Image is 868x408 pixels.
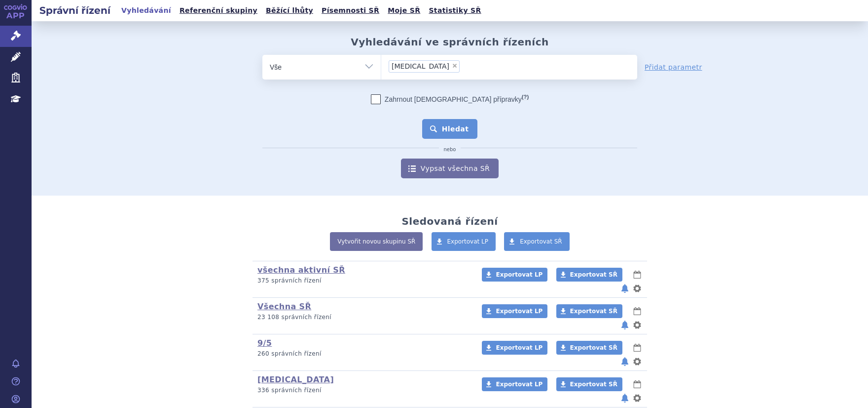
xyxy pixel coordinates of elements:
[556,304,622,318] a: Exportovat SŘ
[330,232,423,251] a: Vytvořit novou skupinu SŘ
[257,302,311,311] a: Všechna SŘ
[570,271,617,278] span: Exportovat SŘ
[118,4,174,17] a: Vyhledávání
[504,232,570,251] a: Exportovat SŘ
[482,268,547,282] a: Exportovat LP
[570,308,617,315] span: Exportovat SŘ
[432,232,496,251] a: Exportovat LP
[620,392,630,404] button: notifikace
[570,381,617,388] span: Exportovat SŘ
[177,4,260,17] a: Referenční skupiny
[439,147,461,153] i: nebo
[556,268,622,282] a: Exportovat SŘ
[522,94,529,100] abbr: (?)
[632,305,642,317] button: lhůty
[257,265,345,275] a: všechna aktivní SŘ
[257,386,469,395] p: 336 správních řízení
[620,356,630,367] button: notifikace
[632,378,642,390] button: lhůty
[351,36,549,48] h2: Vyhledávání ve správních řízeních
[482,377,547,391] a: Exportovat LP
[401,215,498,227] h2: Sledovaná řízení
[632,319,642,331] button: nastavení
[319,4,382,17] a: Písemnosti SŘ
[632,392,642,404] button: nastavení
[263,4,316,17] a: Běžící lhůty
[496,271,542,278] span: Exportovat LP
[385,4,423,17] a: Moje SŘ
[645,62,702,72] a: Přidat parametr
[32,3,118,17] h2: Správní řízení
[452,63,458,69] span: ×
[257,375,334,384] a: [MEDICAL_DATA]
[496,381,542,388] span: Exportovat LP
[422,119,478,139] button: Hledat
[520,238,562,245] span: Exportovat SŘ
[556,377,622,391] a: Exportovat SŘ
[556,341,622,355] a: Exportovat SŘ
[257,277,469,285] p: 375 správních řízení
[632,356,642,367] button: nastavení
[632,283,642,294] button: nastavení
[632,269,642,281] button: lhůty
[257,350,469,358] p: 260 správních řízení
[401,159,499,178] a: Vypsat všechna SŘ
[392,63,449,70] span: [MEDICAL_DATA]
[632,342,642,354] button: lhůty
[496,308,542,315] span: Exportovat LP
[482,341,547,355] a: Exportovat LP
[426,4,484,17] a: Statistiky SŘ
[371,94,529,104] label: Zahrnout [DEMOGRAPHIC_DATA] přípravky
[482,304,547,318] a: Exportovat LP
[620,283,630,294] button: notifikace
[257,338,272,348] a: 9/5
[447,238,489,245] span: Exportovat LP
[620,319,630,331] button: notifikace
[257,313,469,322] p: 23 108 správních řízení
[463,60,514,72] input: [MEDICAL_DATA]
[496,344,542,351] span: Exportovat LP
[570,344,617,351] span: Exportovat SŘ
